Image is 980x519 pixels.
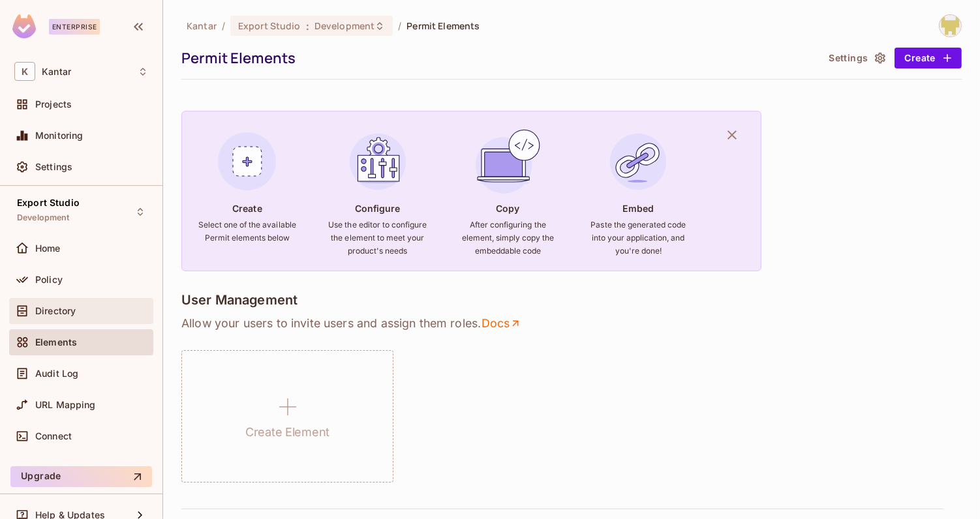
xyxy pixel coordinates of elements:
[355,202,401,215] h4: Configure
[17,198,80,208] span: Export Studio
[496,202,519,215] h4: Copy
[232,202,262,215] h4: Create
[35,306,76,316] span: Directory
[35,337,77,348] span: Elements
[238,20,301,32] span: Export Studio
[12,14,36,38] img: SReyMgAAAABJRU5ErkJggg==
[181,292,298,308] h4: User Management
[35,274,63,285] span: Policy
[222,20,225,32] li: /
[49,19,100,35] div: Enterprise
[35,99,72,110] span: Projects
[35,400,96,410] span: URL Mapping
[17,213,70,223] span: Development
[589,218,688,258] h6: Paste the generated code into your application, and you're done!
[623,202,654,215] h4: Embed
[343,126,413,197] img: Configure Element
[181,316,962,331] p: Allow your users to invite users and assign them roles .
[14,62,35,81] span: K
[823,48,889,68] button: Settings
[481,316,522,331] a: Docs
[895,48,962,68] button: Create
[940,15,961,37] img: Girishankar.VP@kantar.com
[305,21,310,31] span: :
[35,162,72,172] span: Settings
[314,20,375,32] span: Development
[42,67,71,77] span: Workspace: Kantar
[198,218,297,245] h6: Select one of the available Permit elements below
[35,243,61,254] span: Home
[35,130,84,141] span: Monitoring
[187,20,217,32] span: the active workspace
[245,423,329,442] h1: Create Element
[603,126,673,197] img: Embed Element
[458,218,557,258] h6: After configuring the element, simply copy the embeddable code
[472,126,543,197] img: Copy Element
[35,368,78,379] span: Audit Log
[212,126,283,197] img: Create Element
[328,218,427,258] h6: Use the editor to configure the element to meet your product's needs
[406,20,480,32] span: Permit Elements
[10,466,152,487] button: Upgrade
[181,48,817,68] div: Permit Elements
[398,20,401,32] li: /
[35,431,72,441] span: Connect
